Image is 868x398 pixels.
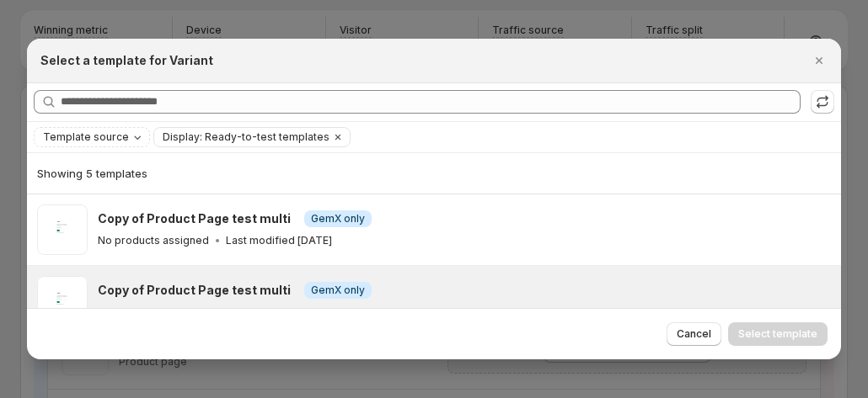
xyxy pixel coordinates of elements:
[330,128,346,146] button: Clear
[311,212,365,226] span: GemX only
[98,234,209,247] p: No products assigned
[226,305,332,319] p: Last modified [DATE]
[37,167,147,180] span: Showing 5 templates
[40,52,213,69] h2: Select a template for Variant
[311,284,365,297] span: GemX only
[35,128,149,146] button: Template source
[98,305,209,319] p: No products assigned
[677,327,711,341] span: Cancel
[43,130,129,144] span: Template source
[807,49,831,72] button: Close
[163,130,330,144] span: Display: Ready-to-test templates
[98,210,291,227] h3: Copy of Product Page test multi
[98,282,291,299] h3: Copy of Product Page test multi
[667,322,721,346] button: Cancel
[154,128,330,146] button: Display: Ready-to-test templates
[226,234,332,247] p: Last modified [DATE]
